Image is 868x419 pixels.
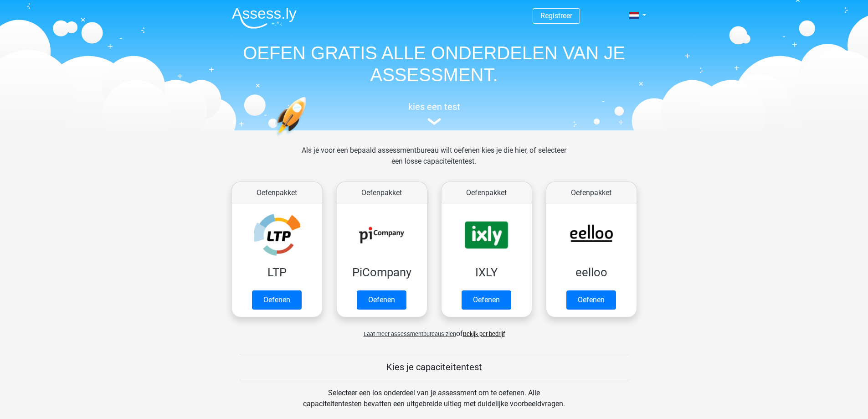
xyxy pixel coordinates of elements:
[462,290,511,310] a: Oefenen
[294,145,574,178] div: Als je voor een bepaald assessmentbureau wilt oefenen kies je die hier, of selecteer een losse ca...
[540,11,572,20] a: Registreer
[225,101,644,125] a: kies een test
[566,290,616,310] a: Oefenen
[225,101,644,112] h5: kies een test
[252,290,302,310] a: Oefenen
[427,118,441,125] img: assessment
[463,331,505,337] a: Bekijk per bedrijf
[225,321,644,339] div: of
[357,290,406,310] a: Oefenen
[225,42,644,86] h1: OEFEN GRATIS ALLE ONDERDELEN VAN JE ASSESSMENT.
[364,331,456,337] span: Laat meer assessmentbureaus zien
[240,362,629,372] h5: Kies je capaciteitentest
[232,7,297,29] img: Assessly
[275,97,342,179] img: oefenen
